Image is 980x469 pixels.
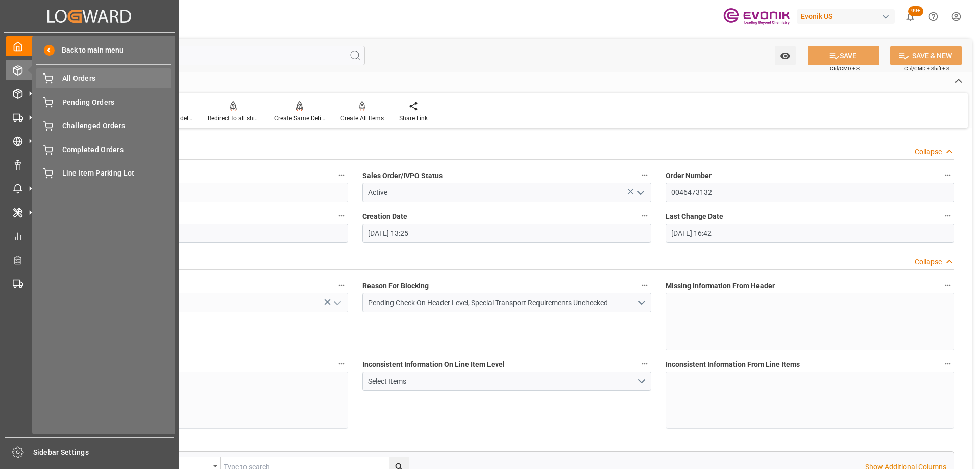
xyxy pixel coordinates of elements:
div: Create Same Delivery Date [274,114,325,123]
input: Search Fields [47,46,365,65]
a: Non Conformance [6,155,173,175]
input: MM-DD-YYYY HH:MM [666,224,954,243]
a: Completed Orders [36,139,171,159]
span: Sales Order/IVPO Status [362,170,443,181]
button: Inconsistent Information On Line Item Level [638,357,651,371]
a: All Orders [36,68,171,88]
div: Share Link [399,114,428,123]
button: show 100 new notifications [899,5,922,28]
span: Creation Date [362,211,407,222]
div: Create All Items [340,114,384,123]
span: All Orders [62,73,172,84]
button: open menu [362,372,651,391]
button: Order Number [941,168,954,182]
a: Transport Planner [6,250,173,269]
img: Evonik-brand-mark-Deep-Purple-RGB.jpeg_1700498283.jpeg [723,8,790,26]
a: Line Item Parking Lot [36,163,171,183]
span: Line Item Parking Lot [62,168,172,179]
button: open menu [329,295,344,311]
a: Transport Planning [6,274,173,293]
span: Inconsistent Information From Line Items [666,359,800,370]
span: Last Change Date [666,211,723,222]
span: Inconsistent Information On Line Item Level [362,359,505,370]
span: Completed Orders [62,144,172,155]
div: Collapse [915,146,942,157]
span: Ctrl/CMD + S [830,65,860,72]
button: Blocked From Further Processing [335,279,348,292]
span: Pending Orders [62,97,172,108]
span: Sidebar Settings [33,447,175,458]
span: Missing Information From Header [666,281,775,291]
a: My Cockpit [6,36,173,56]
div: Collapse [915,257,942,267]
button: Missing Master Data From Header [335,357,348,371]
a: Pending Orders [36,92,171,112]
a: My Reports [6,226,173,246]
button: open menu [632,185,647,201]
div: Evonik US [797,9,895,24]
button: Order Type (SAP) [335,209,348,223]
button: open menu [362,293,651,312]
button: open menu [775,46,796,65]
button: Help Center [922,5,945,28]
a: Challenged Orders [36,116,171,136]
span: Ctrl/CMD + Shift + S [904,65,949,72]
button: Creation Date [638,209,651,223]
button: Reason For Blocking [638,279,651,292]
div: Pending Check On Header Level, Special Transport Requirements Unchecked [368,298,636,308]
span: Back to main menu [55,45,124,56]
div: Select Items [368,376,636,387]
button: code [335,168,348,182]
span: Reason For Blocking [362,281,429,291]
input: MM-DD-YYYY HH:MM [362,224,651,243]
button: SAVE [808,46,879,65]
span: Order Number [666,170,712,181]
div: Redirect to all shipments [208,114,259,123]
button: Evonik US [797,7,899,26]
button: SAVE & NEW [890,46,962,65]
button: Last Change Date [941,209,954,223]
button: Sales Order/IVPO Status [638,168,651,182]
button: Missing Information From Header [941,279,954,292]
span: 99+ [908,6,923,16]
button: Inconsistent Information From Line Items [941,357,954,371]
span: Challenged Orders [62,120,172,131]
